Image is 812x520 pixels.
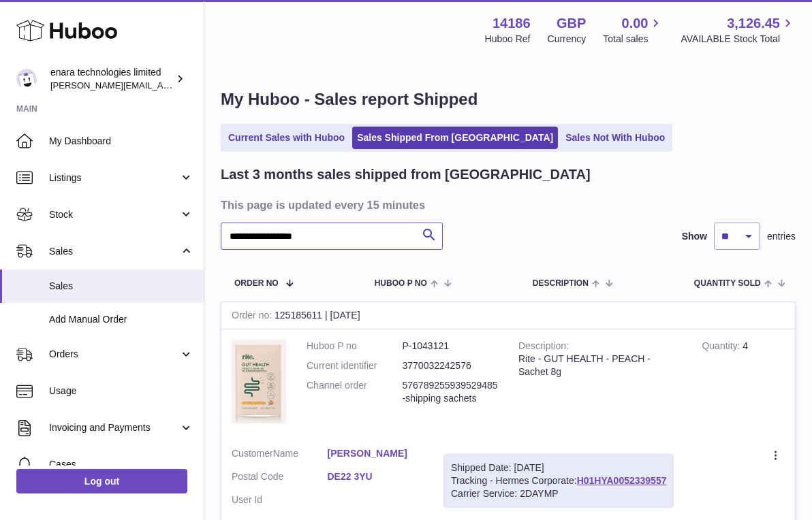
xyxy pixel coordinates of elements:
div: Shipped Date: [DATE] [451,461,666,474]
strong: GBP [557,14,586,33]
a: DE22 3YU [328,470,424,483]
span: Stock [49,208,179,221]
span: AVAILABLE Stock Total [681,33,796,46]
a: Current Sales with Huboo [223,127,349,149]
strong: Description [518,340,569,355]
span: Listings [49,172,179,184]
a: Sales Not With Huboo [561,127,670,149]
dt: Name [232,447,328,464]
dt: User Id [232,493,328,506]
dd: P-1043121 [403,340,499,353]
a: H01HYA0052339557 [577,475,667,486]
span: Total sales [603,33,663,46]
div: 125185611 | [DATE] [221,302,795,329]
h1: My Huboo - Sales report Shipped [221,88,796,110]
span: 0.00 [622,14,649,33]
dt: Huboo P no [307,340,403,353]
h3: This page is updated every 15 minutes [221,197,792,212]
span: Description [533,279,589,288]
span: Usage [49,385,193,397]
a: 3,126.45 AVAILABLE Stock Total [681,14,796,46]
strong: 14186 [493,14,531,33]
td: 4 [691,329,795,437]
span: Quantity Sold [694,279,761,288]
strong: Quantity [702,340,743,355]
span: entries [767,230,796,243]
dt: Channel order [307,379,403,405]
dt: Current identifier [307,359,403,372]
span: Huboo P no [375,279,427,288]
span: Customer [232,448,273,459]
span: 3,126.45 [727,14,780,33]
div: Rite - GUT HEALTH - PEACH - Sachet 8g [518,353,681,378]
label: Show [682,230,707,243]
div: Currency [548,33,587,46]
div: enara technologies limited [50,66,173,92]
dd: 576789255939529485-shipping sachets [403,379,499,405]
span: Sales [49,245,179,258]
dd: 3770032242576 [403,359,499,372]
strong: Order no [232,310,275,324]
span: [PERSON_NAME][EMAIL_ADDRESS][DOMAIN_NAME] [50,80,273,91]
a: Log out [16,469,187,493]
h2: Last 3 months sales shipped from [GEOGRAPHIC_DATA] [221,165,591,184]
a: [PERSON_NAME] [328,447,424,460]
span: My Dashboard [49,135,193,148]
img: 1746024061.jpeg [232,340,286,423]
span: Cases [49,458,193,471]
div: Carrier Service: 2DAYMP [451,487,666,500]
dt: Postal Code [232,470,328,487]
a: 0.00 Total sales [603,14,663,46]
div: Huboo Ref [485,33,531,46]
a: Sales Shipped From [GEOGRAPHIC_DATA] [352,127,558,149]
span: Order No [234,279,279,288]
span: Orders [49,348,179,361]
img: Dee@enara.co [16,69,37,89]
div: Tracking - Hermes Corporate: [443,454,674,508]
span: Add Manual Order [49,313,193,326]
span: Invoicing and Payments [49,421,179,434]
span: Sales [49,280,193,293]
